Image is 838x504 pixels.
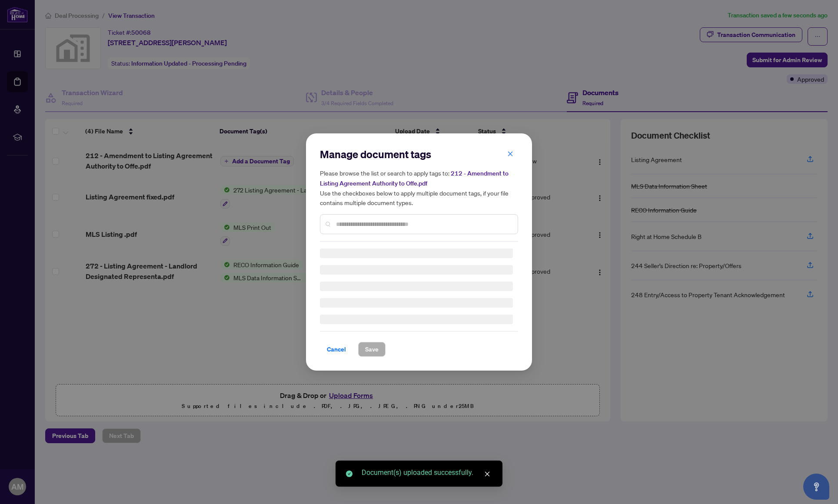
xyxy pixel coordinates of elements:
[484,471,490,477] span: close
[320,342,353,357] button: Cancel
[320,168,518,207] h5: Please browse the list or search to apply tags to: Use the checkboxes below to apply multiple doc...
[362,468,492,478] div: Document(s) uploaded successfully.
[482,469,492,479] a: Close
[507,151,513,157] span: close
[327,342,346,356] span: Cancel
[320,147,518,161] h2: Manage document tags
[358,342,386,357] button: Save
[803,474,829,500] button: Open asap
[346,471,352,477] span: check-circle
